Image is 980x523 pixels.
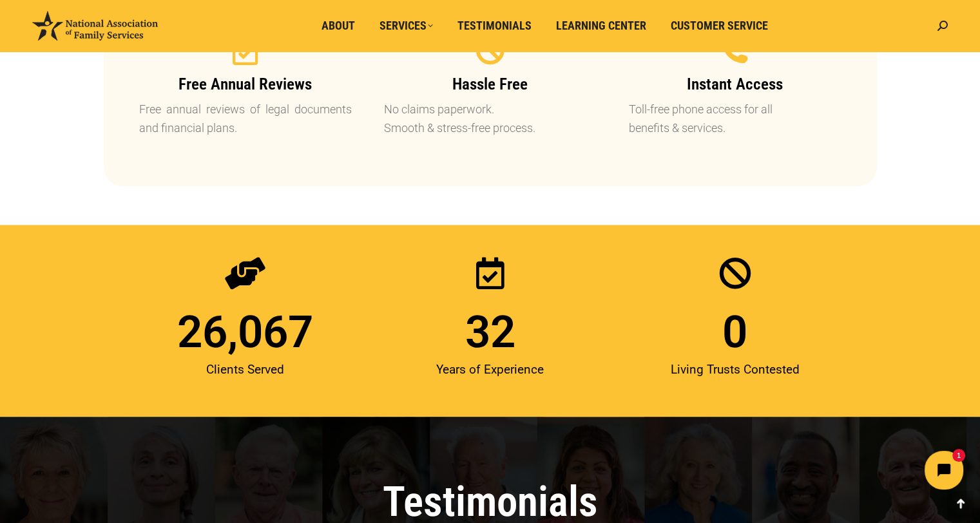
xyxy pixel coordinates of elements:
[753,440,974,500] iframe: Tidio Chat
[130,354,361,385] div: Clients Served
[123,481,858,523] h4: Testimonials
[380,19,433,33] span: Services
[139,100,352,138] p: Free annual reviews of legal documents and financial plans.
[448,14,541,38] a: Testimonials
[619,354,851,385] div: Living Trusts Contested
[312,14,364,38] a: About
[722,310,747,354] span: 0
[383,100,596,138] p: No claims paperwork. Smooth & stress-free process.
[671,19,768,33] span: Customer Service
[547,14,655,38] a: Learning Center
[32,11,158,41] img: National Association of Family Services
[556,19,646,33] span: Learning Center
[177,310,313,354] span: 26,067
[452,75,528,93] span: Hassle Free
[628,100,841,138] p: Toll-free phone access for all benefits & services.
[374,354,606,385] div: Years of Experience
[457,19,532,33] span: Testimonials
[178,75,312,93] span: Free Annual Reviews
[322,19,355,33] span: About
[687,75,783,93] span: Instant Access
[465,310,515,354] span: 32
[662,14,777,38] a: Customer Service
